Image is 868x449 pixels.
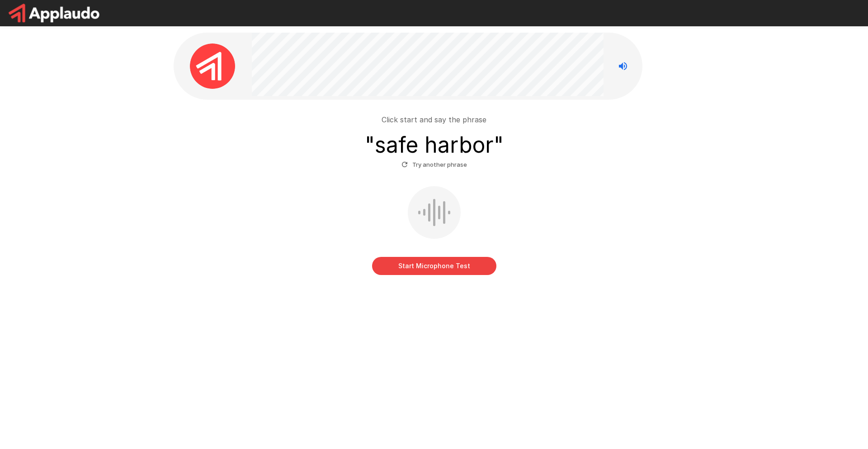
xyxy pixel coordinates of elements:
[190,43,235,89] img: applaudo_avatar.png
[382,114,486,125] p: Click start and say the phrase
[372,257,496,275] button: Start Microphone Test
[614,57,632,75] button: Stop reading questions aloud
[365,132,504,158] h3: " safe harbor "
[399,158,469,172] button: Try another phrase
